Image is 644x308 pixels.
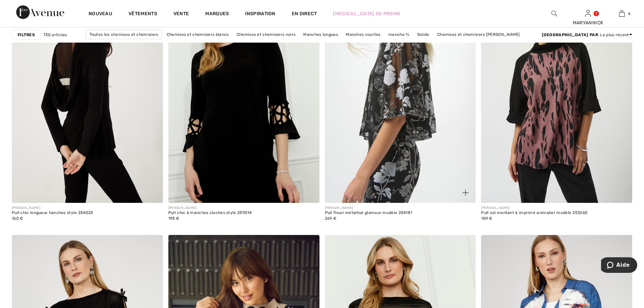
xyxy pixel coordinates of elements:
font: [PERSON_NAME] [481,206,509,210]
font: Marques [205,11,229,17]
font: 6 [628,11,630,16]
font: Solide [417,32,429,37]
a: Marques [205,11,229,18]
font: En direct [292,11,317,17]
font: Chemises et chemisiers [PERSON_NAME] [437,32,520,37]
a: Toutes les chemises et chemisiers [86,30,162,39]
font: Pull chic longueur hanches style 254025 [12,210,93,215]
font: [PERSON_NAME] [12,206,40,210]
font: [PERSON_NAME] [325,206,353,210]
img: Mon sac [619,9,625,18]
font: [MEDICAL_DATA] de promo [333,11,400,17]
a: En direct [292,10,317,17]
a: Chemises et chemisiers blancs [163,30,232,39]
font: 189 € [481,216,493,221]
a: Vente [173,11,189,18]
a: Manches longues [300,30,341,39]
font: : Le plus récent [598,32,629,37]
a: [MEDICAL_DATA] de promo [333,10,400,17]
img: rechercher sur le site [551,9,557,18]
a: Manches courtes [342,30,384,39]
a: Nouveau [89,11,112,18]
font: Chemises et chemisiers blancs [167,32,229,37]
a: Se connecter [585,10,591,17]
font: Filtres [18,32,35,37]
font: 730 articles [43,32,67,37]
font: Pull col montant à imprimé animalier modèle 253260 [481,210,588,215]
font: 160 € [12,216,23,221]
a: Chemises et chemisiers [PERSON_NAME] [434,30,523,39]
img: Mes informations [585,9,591,18]
img: 1ère Avenue [16,5,64,19]
a: Solide [414,30,433,39]
font: Nouveau [89,11,112,17]
font: Pull chic à manches cloches style 259014 [168,210,252,215]
font: Inspiration [245,11,275,17]
font: manche ¾ [388,32,409,37]
font: Manches courtes [346,32,381,37]
font: [GEOGRAPHIC_DATA] par [542,32,598,37]
a: manche ¾ [385,30,412,39]
font: Vêtements [128,11,157,17]
font: [PERSON_NAME] [168,206,197,210]
a: Vêtements [128,11,157,18]
font: Pull fleuri métallisé glamour modèle 254181 [325,210,412,215]
iframe: Ouvre un widget dans lequel vous pouvez trouver plus d'informations [601,257,637,274]
font: Toutes les chemises et chemisiers [90,32,159,37]
font: 195 € [168,216,180,221]
font: MARYANNICK [573,20,603,26]
a: Chemises et chemisiers noirs [233,30,299,39]
a: 6 [605,9,638,18]
font: Manches longues [303,32,338,37]
font: 269 ​​€ [325,216,337,221]
font: Chemises et chemisiers noirs [237,32,295,37]
img: plus_v2.svg [462,190,469,196]
font: Vente [173,11,189,17]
